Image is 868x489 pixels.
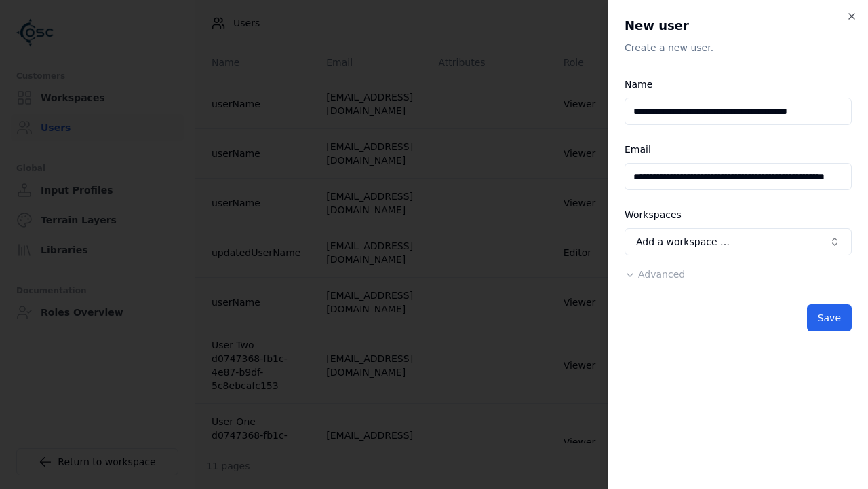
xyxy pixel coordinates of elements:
[625,16,852,35] h2: New user
[625,209,682,220] label: Workspaces
[625,41,852,54] p: Create a new user.
[625,144,651,155] label: Email
[638,269,685,280] span: Advanced
[636,235,730,249] span: Add a workspace …
[625,268,685,281] button: Advanced
[807,304,852,331] button: Save
[625,79,652,90] label: Name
